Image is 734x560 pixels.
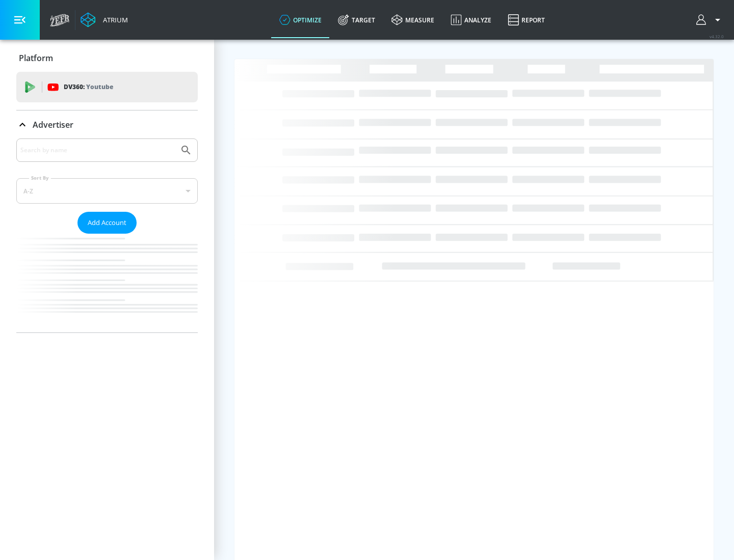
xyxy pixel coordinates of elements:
[383,2,442,38] a: measure
[99,15,128,24] div: Atrium
[500,2,553,38] a: Report
[81,12,128,27] a: Atrium
[271,2,330,38] a: optimize
[33,119,73,130] p: Advertiser
[16,138,198,332] div: Advertiser
[88,217,126,229] span: Add Account
[16,234,198,332] nav: list of Advertiser
[16,72,198,102] div: DV360: Youtube
[330,2,383,38] a: Target
[19,52,53,64] p: Platform
[442,2,500,38] a: Analyze
[77,212,137,234] button: Add Account
[710,34,724,39] span: v 4.32.0
[16,44,198,72] div: Platform
[86,81,113,92] p: Youtube
[29,175,51,181] label: Sort By
[64,81,113,93] p: DV360:
[20,144,175,157] input: Search by name
[16,178,198,204] div: A-Z
[16,110,198,139] div: Advertiser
